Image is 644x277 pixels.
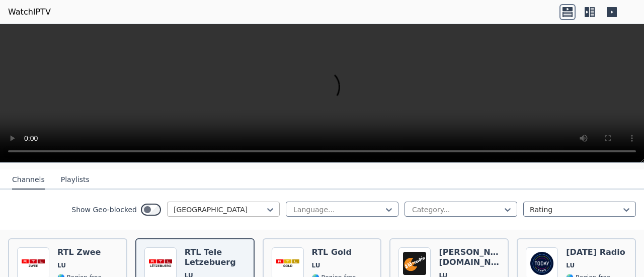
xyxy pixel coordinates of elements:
span: LU [312,261,320,269]
button: Playlists [61,170,90,190]
label: Show Geo-blocked [71,205,137,215]
span: LU [566,261,575,269]
h6: RTL Zwee [57,247,110,257]
h6: RTL Gold [312,247,356,257]
a: WatchIPTV [8,6,51,18]
h6: [DATE] Radio [566,247,625,257]
h6: [PERSON_NAME][DOMAIN_NAME] [439,247,500,267]
button: Channels [12,170,45,190]
span: LU [57,261,66,269]
h6: RTL Tele Letzebuerg [185,247,246,267]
